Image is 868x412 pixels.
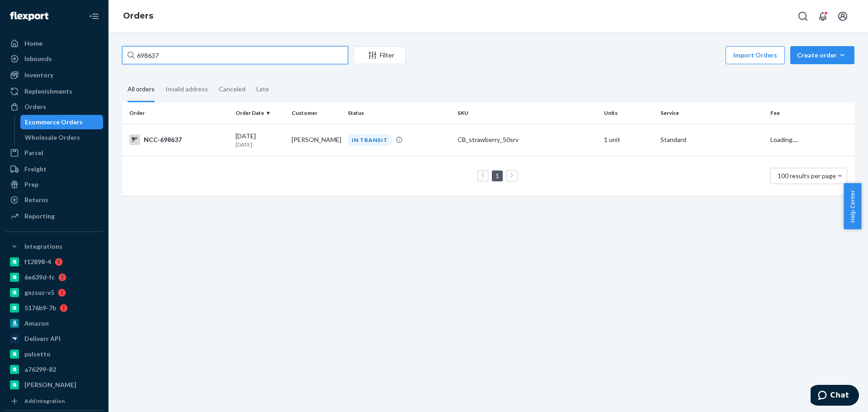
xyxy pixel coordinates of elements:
[5,193,103,207] a: Returns
[5,378,103,392] a: [PERSON_NAME]
[834,7,852,25] button: Open account menu
[5,331,103,346] a: Deliverr API
[24,365,56,374] div: a76299-82
[85,7,103,25] button: Close Navigation
[354,51,406,60] div: Filter
[24,288,54,297] div: gnzsuz-v5
[10,12,48,21] img: Flexport logo
[5,270,103,284] a: 6e639d-fc
[24,397,65,405] div: Add Integration
[24,303,56,313] div: 5176b9-7b
[24,71,53,80] div: Inventory
[24,257,51,266] div: f12898-4
[25,133,80,142] div: Wholesale Orders
[814,7,832,25] button: Open notifications
[458,135,597,144] div: CB_strawberry_50srv
[5,285,103,300] a: gnzsuz-v5
[24,273,55,282] div: 6e639d-fc
[122,102,232,124] th: Order
[5,146,103,160] a: Parcel
[232,102,288,124] th: Order Date
[657,102,767,124] th: Service
[600,124,656,156] td: 1 unit
[123,11,153,21] a: Orders
[454,102,600,124] th: SKU
[219,77,245,101] div: Canceled
[5,177,103,192] a: Prep
[5,68,103,82] a: Inventory
[20,130,104,145] a: Wholesale Orders
[811,385,859,407] iframe: Opens a widget where you can chat to one of our agents
[24,180,38,189] div: Prep
[726,46,785,64] button: Import Orders
[5,99,103,114] a: Orders
[20,115,104,129] a: Ecommerce Orders
[24,212,55,221] div: Reporting
[797,51,848,60] div: Create order
[24,148,43,157] div: Parcel
[24,350,51,359] div: pulsetto
[24,380,76,389] div: [PERSON_NAME]
[494,172,501,180] a: Page 1 is your current page
[778,172,836,180] span: 100 results per page
[292,109,340,117] div: Customer
[5,255,103,269] a: f12898-4
[767,102,854,124] th: Fee
[794,7,812,25] button: Open Search Box
[24,319,49,328] div: Amazon
[24,334,61,343] div: Deliverr API
[165,77,208,101] div: Invalid address
[600,102,656,124] th: Units
[24,195,48,204] div: Returns
[5,239,103,254] button: Integrations
[116,3,160,29] ol: breadcrumbs
[122,46,348,64] input: Search orders
[348,134,392,146] div: IN TRANSIT
[5,36,103,51] a: Home
[24,87,72,96] div: Replenishments
[5,84,103,99] a: Replenishments
[127,77,155,102] div: All orders
[24,242,62,251] div: Integrations
[24,102,46,111] div: Orders
[5,316,103,331] a: Amazon
[236,141,284,148] p: [DATE]
[236,132,284,148] div: [DATE]
[24,165,47,174] div: Freight
[24,54,52,63] div: Inbounds
[5,301,103,315] a: 5176b9-7b
[5,52,103,66] a: Inbounds
[5,396,103,407] a: Add Integration
[256,77,269,101] div: Late
[344,102,454,124] th: Status
[767,124,854,156] td: Loading....
[5,347,103,361] a: pulsetto
[129,134,228,145] div: NCC-698637
[288,124,344,156] td: [PERSON_NAME]
[790,46,854,64] button: Create order
[844,183,861,229] button: Help Center
[660,135,763,144] p: Standard
[5,162,103,176] a: Freight
[24,39,42,48] div: Home
[25,118,83,127] div: Ecommerce Orders
[5,362,103,377] a: a76299-82
[354,46,406,64] button: Filter
[5,209,103,223] a: Reporting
